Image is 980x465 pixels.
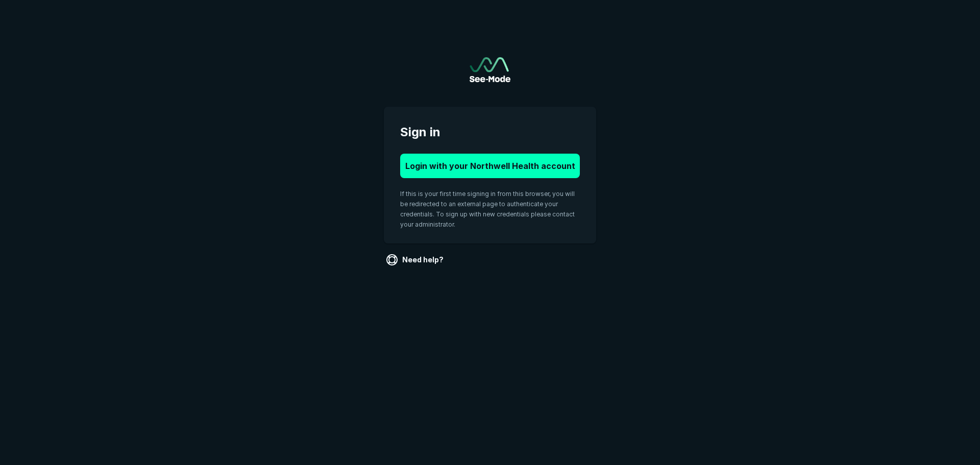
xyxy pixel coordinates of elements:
[400,190,575,228] span: If this is your first time signing in from this browser, you will be redirected to an external pa...
[470,57,510,82] img: See-Mode Logo
[400,123,580,141] span: Sign in
[400,154,580,178] button: Login with your Northwell Health account
[384,252,448,268] a: Need help?
[470,57,510,82] a: Go to sign in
